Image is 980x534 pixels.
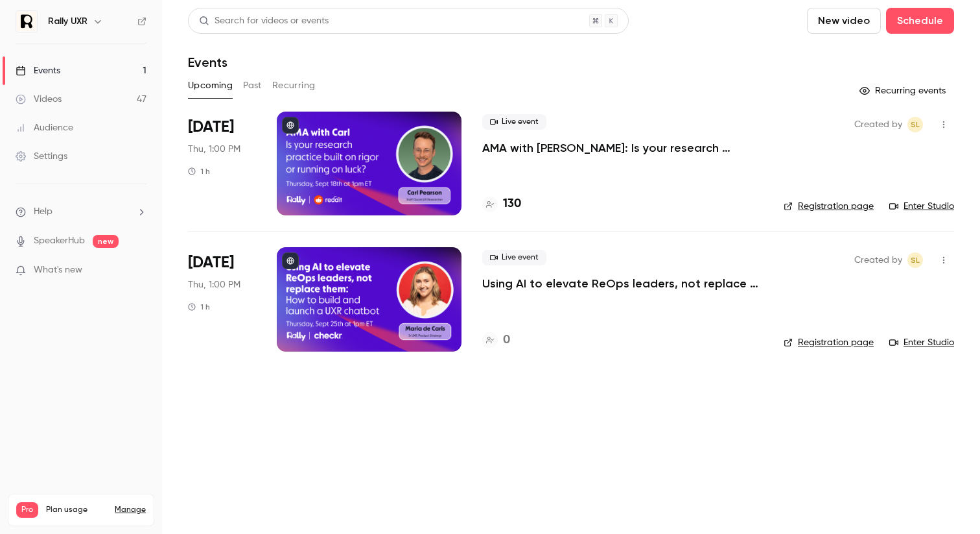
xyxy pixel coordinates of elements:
[188,75,233,96] button: Upcoming
[188,302,210,312] div: 1 h
[907,252,923,268] span: Sydney Lawson
[482,140,763,156] a: AMA with [PERSON_NAME]: Is your research practice built on rigor or running on luck?
[46,505,107,515] span: Plan usage
[16,150,67,163] div: Settings
[16,502,38,518] span: Pro
[16,93,62,106] div: Videos
[889,200,954,213] a: Enter Studio
[34,205,52,219] span: Help
[854,80,954,101] button: Recurring events
[188,278,240,291] span: Thu, 1:00 PM
[854,252,902,268] span: Created by
[503,195,521,213] h4: 130
[482,332,510,349] a: 0
[34,234,85,248] a: SpeakerHub
[854,117,902,132] span: Created by
[911,252,920,268] span: SL
[482,114,546,130] span: Live event
[889,336,954,349] a: Enter Studio
[807,8,881,34] button: New video
[188,166,210,176] div: 1 h
[482,250,546,265] span: Live event
[188,117,234,138] span: [DATE]
[503,332,510,349] h4: 0
[784,336,874,349] a: Registration page
[784,200,874,213] a: Registration page
[199,14,329,28] div: Search for videos or events
[16,205,146,219] li: help-dropdown-opener
[188,252,234,273] span: [DATE]
[16,11,37,32] img: Rally UXR
[131,265,146,276] iframe: Noticeable Trigger
[48,15,87,28] h6: Rally UXR
[188,247,256,351] div: Sep 25 Thu, 1:00 PM (America/Toronto)
[16,121,73,134] div: Audience
[115,505,146,515] a: Manage
[886,8,954,34] button: Schedule
[272,75,316,96] button: Recurring
[907,117,923,132] span: Sydney Lawson
[482,276,763,291] a: Using AI to elevate ReOps leaders, not replace them: How to build and launch a UXR chatbot
[16,64,60,77] div: Events
[911,117,920,132] span: SL
[188,55,227,70] h1: Events
[243,75,262,96] button: Past
[188,112,256,215] div: Sep 18 Thu, 1:00 PM (America/Toronto)
[482,195,521,213] a: 130
[188,143,240,156] span: Thu, 1:00 PM
[93,235,119,248] span: new
[34,263,82,277] span: What's new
